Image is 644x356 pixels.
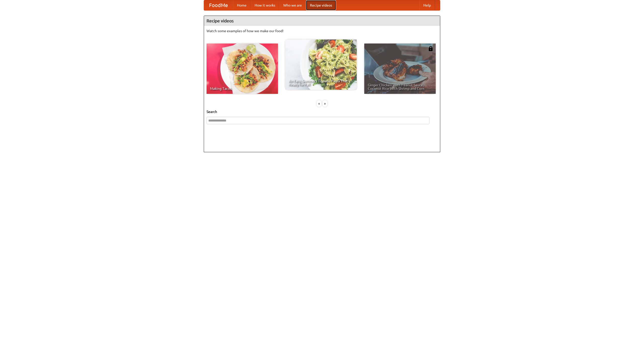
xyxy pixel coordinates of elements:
h5: Search [207,109,437,114]
a: An Easy, Summery Tomato Pasta That's Ready for Fall [285,39,357,90]
a: Who we are [279,0,306,10]
a: How it works [251,0,279,10]
a: Recipe videos [306,0,336,10]
span: Making Tacos [210,87,274,90]
div: « [317,100,321,107]
a: Making Tacos [207,44,278,94]
a: Home [233,0,251,10]
span: An Easy, Summery Tomato Pasta That's Ready for Fall [289,79,353,86]
div: » [323,100,327,107]
a: Help [419,0,435,10]
p: Watch some examples of how we make our food! [207,28,437,33]
a: FoodMe [204,0,233,10]
img: 483408.png [428,46,433,51]
h4: Recipe videos [204,16,440,26]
